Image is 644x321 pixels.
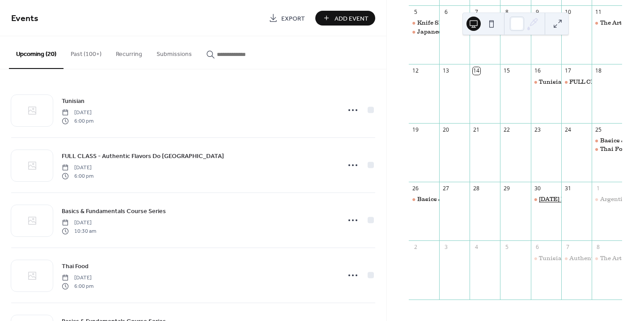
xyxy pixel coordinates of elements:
button: Add Event [315,11,375,26]
div: 5 [412,9,419,16]
a: FULL CLASS - Authentic Flavors Do [GEOGRAPHIC_DATA] [62,151,224,161]
div: 22 [503,126,511,133]
a: Tunisian [62,96,85,106]
div: Thai Food [600,145,630,153]
div: 15 [503,67,511,75]
div: 23 [534,126,541,133]
div: 6 [534,244,541,251]
div: 19 [412,126,419,133]
div: 25 [594,126,602,133]
div: 1 [594,185,602,193]
div: Authentic Flavors Do Brasil [561,254,592,262]
button: Past (100+) [64,36,109,68]
span: [DATE] [62,109,93,117]
div: 10 [564,9,572,16]
div: Tunisian [531,254,561,262]
div: 31 [564,185,572,193]
div: 27 [442,185,450,193]
div: 4 [473,244,480,251]
div: The Art of Pasta Making [592,254,622,262]
div: 13 [442,67,450,75]
span: Events [11,10,38,27]
div: Tunisian [531,78,561,86]
div: Basics & Fundamentals Course Series [417,195,529,203]
div: 12 [412,67,419,75]
div: Japanese Street Foods [417,28,483,36]
div: 18 [594,67,602,75]
span: 10:30 am [62,227,96,235]
div: 24 [564,126,572,133]
div: 14 [473,67,480,75]
div: 21 [473,126,480,133]
div: 29 [503,185,511,193]
div: Tunisian [539,254,566,262]
div: 8 [503,9,511,16]
div: 6 [442,9,450,16]
div: Basics & Fundamentals Course Series [409,195,439,203]
span: [DATE] [62,274,93,282]
div: 8 [594,244,602,251]
div: Knife Skills Class [409,19,439,27]
span: FULL CLASS - Authentic Flavors Do [GEOGRAPHIC_DATA] [62,152,224,161]
div: Japanese Street Foods [409,28,439,36]
a: Basics & Fundamentals Course Series [62,206,166,216]
button: Upcoming (20) [9,36,64,69]
span: 6:00 pm [62,117,93,125]
div: Thai Food [592,145,622,153]
button: Submissions [149,36,199,68]
div: Halloween Kids Baking Class [531,195,561,203]
span: 6:00 pm [62,172,93,180]
div: Knife Skills Class [417,19,469,27]
span: Basics & Fundamentals Course Series [62,207,166,216]
div: 7 [473,9,480,16]
div: Tunisian [539,78,566,86]
button: Recurring [109,36,149,68]
div: 28 [473,185,480,193]
a: Thai Food [62,261,89,271]
span: 6:00 pm [62,282,93,290]
div: 16 [534,67,541,75]
span: Export [281,14,305,23]
div: 3 [442,244,450,251]
div: 17 [564,67,572,75]
span: Thai Food [62,262,89,271]
div: Basics & Fundamentals Course Series [592,137,622,145]
div: 7 [564,244,572,251]
span: [DATE] [62,164,93,172]
span: Add Event [335,14,369,23]
a: Export [262,11,312,26]
span: Tunisian [62,97,85,106]
div: 2 [412,244,419,251]
div: The Art of Pasta Making [592,19,622,27]
div: 9 [534,9,541,16]
div: 30 [534,185,541,193]
div: 20 [442,126,450,133]
div: Argentinian Culinary Classics: 2 Empanadas, Chimichurri & Dulce de Leche Ice Cream [592,195,622,203]
div: 26 [412,185,419,193]
div: 11 [594,9,602,16]
span: [DATE] [62,219,96,227]
div: [DATE] Kids Baking Class [539,195,614,203]
div: FULL CLASS - Authentic Flavors Do Brasil [561,78,592,86]
div: 5 [503,244,511,251]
